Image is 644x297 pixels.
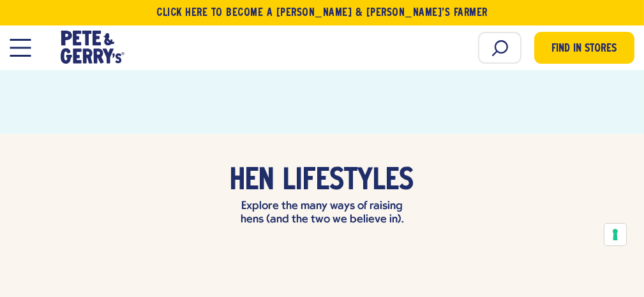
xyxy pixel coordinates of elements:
a: Find in Stores [534,32,634,64]
button: Your consent preferences for tracking technologies [604,224,626,245]
span: Find in Stores [552,41,617,58]
span: Lifestyles [283,166,414,198]
p: Explore the many ways of raising hens (and the two we believe in). [230,199,414,227]
button: Open Mobile Menu Modal Dialog [10,39,31,57]
input: Search [478,32,521,64]
span: Hen [230,166,274,198]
